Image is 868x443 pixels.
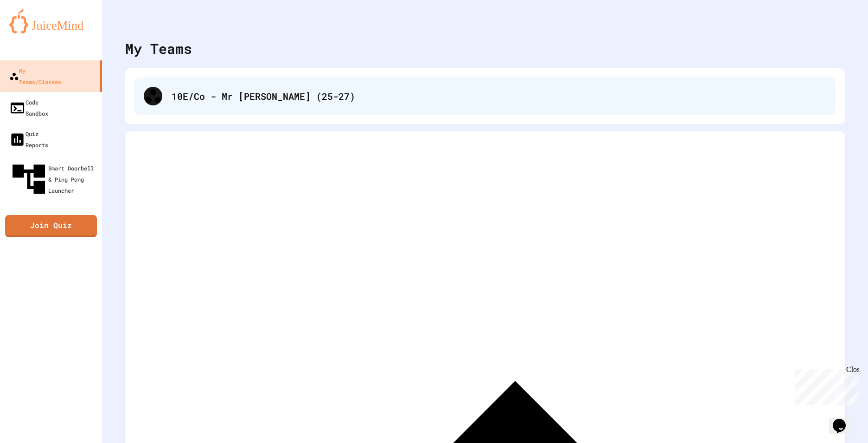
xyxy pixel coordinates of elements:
[125,38,192,59] div: My Teams
[5,215,97,237] a: Join Quiz
[829,406,859,434] iframe: chat widget
[9,97,48,119] div: Code Sandbox
[172,89,826,103] div: 10E/Co - Mr [PERSON_NAME] (25-27)
[9,160,98,199] div: Smart Doorbell & Ping Pong Launcher
[9,65,61,87] div: My Teams/Classes
[4,4,64,59] div: Chat with us now!Close
[9,128,48,150] div: Quiz Reports
[791,365,859,405] iframe: chat widget
[134,78,836,115] div: 10E/Co - Mr [PERSON_NAME] (25-27)
[9,9,93,33] img: logo-orange.svg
